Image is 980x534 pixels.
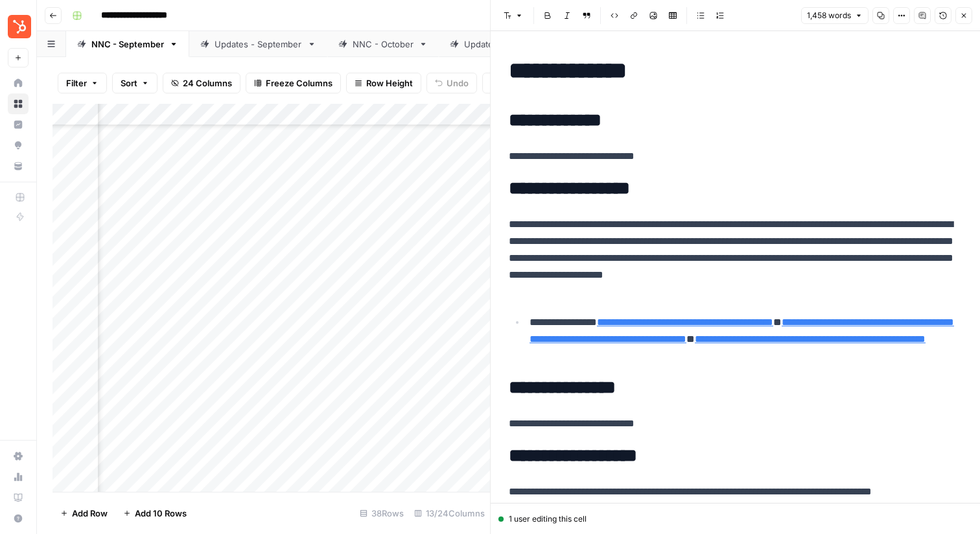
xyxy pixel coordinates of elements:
[246,73,341,93] button: Freeze Columns
[8,93,29,114] a: Browse
[366,77,413,90] span: Row Height
[8,114,29,135] a: Insights
[121,77,137,90] span: Sort
[8,467,29,487] a: Usage
[8,73,29,93] a: Home
[8,446,29,467] a: Settings
[66,77,87,90] span: Filter
[8,15,31,38] img: Blog Content Action Plan Logo
[112,73,157,93] button: Sort
[355,503,409,524] div: 38 Rows
[266,77,332,90] span: Freeze Columns
[447,77,469,90] span: Undo
[8,135,29,156] a: Opportunities
[498,513,972,525] div: 1 user editing this cell
[8,10,29,43] button: Workspace: Blog Content Action Plan
[163,73,240,93] button: 24 Columns
[72,507,108,520] span: Add Row
[115,503,194,524] button: Add 10 Rows
[426,73,477,93] button: Undo
[801,7,869,24] button: 1,458 words
[353,38,414,51] div: NNC - October
[66,31,189,57] a: NNC - September
[346,73,421,93] button: Row Height
[183,77,232,90] span: 24 Columns
[439,31,565,57] a: Updates - October
[52,503,115,524] button: Add Row
[215,38,302,51] div: Updates - September
[135,507,187,520] span: Add 10 Rows
[189,31,327,57] a: Updates - September
[327,31,439,57] a: NNC - October
[8,508,29,529] button: Help + Support
[464,38,540,51] div: Updates - October
[807,10,851,21] span: 1,458 words
[409,503,490,524] div: 13/24 Columns
[91,38,164,51] div: NNC - September
[8,487,29,508] a: Learning Hub
[8,156,29,176] a: Your Data
[58,73,107,93] button: Filter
